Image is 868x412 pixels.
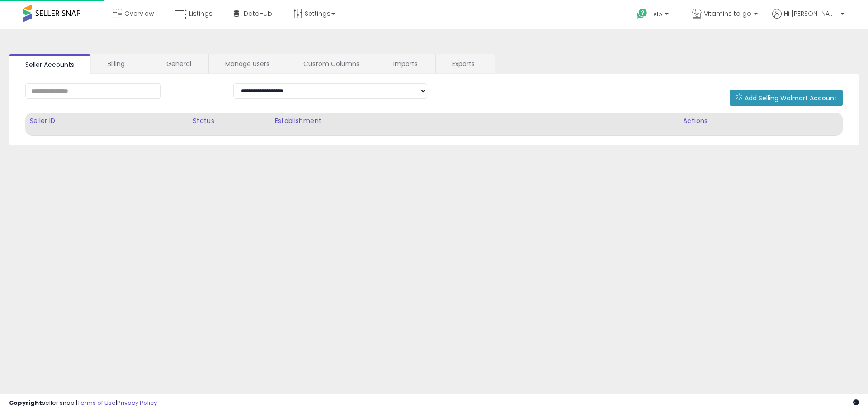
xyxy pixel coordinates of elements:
a: General [150,54,208,73]
span: Overview [124,9,154,18]
span: Help [650,10,662,18]
div: Actions [683,116,839,126]
strong: Copyright [9,398,42,407]
button: Add Selling Walmart Account [730,90,843,106]
a: Exports [436,54,494,73]
a: Manage Users [209,54,286,73]
a: Seller Accounts [9,54,90,74]
a: Privacy Policy [117,398,157,407]
a: Terms of Use [77,398,116,407]
span: Add Selling Walmart Account [745,94,837,103]
a: Billing [91,54,149,73]
div: Status [193,116,267,126]
span: Vitamins to go [704,9,751,18]
div: seller snap | | [9,399,157,407]
span: DataHub [244,9,272,18]
a: Custom Columns [287,54,376,73]
i: Get Help [637,8,648,19]
a: Hi [PERSON_NAME] [772,9,844,29]
span: Hi [PERSON_NAME] [784,9,838,18]
div: Seller ID [29,116,185,126]
a: Help [630,1,678,29]
a: Imports [377,54,434,73]
span: Listings [189,9,212,18]
div: Establishment [274,116,675,126]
